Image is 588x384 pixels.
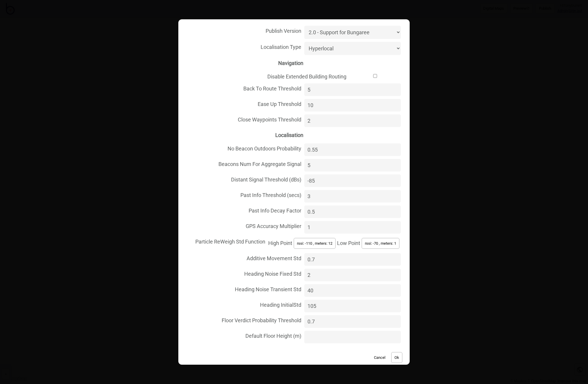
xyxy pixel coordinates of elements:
input: Default Floor Height (m) [304,331,401,343]
span: Localisation [184,128,303,140]
button: rssi: -70 , meters: 1 [362,238,399,249]
input: Heading Noise Fixed Std [304,269,401,281]
button: rssi: -110 , meters: 12 [294,238,336,249]
span: GPS Accuracy Multiplier [184,220,301,232]
span: Heading InitialStd [184,298,301,310]
input: Additive Movement Std [304,253,401,266]
input: Beacons Num For Aggregate Signal [304,159,401,172]
span: Disable Extended Building Routing [184,70,346,82]
input: Heading InitialStd [304,300,401,312]
input: Distant Signal Threshold (dBs) [304,174,401,187]
input: Disable Extended Building Routing [349,74,401,78]
span: Close Waypoints Threshold [184,113,301,125]
span: Past Info Threshold (secs) [184,188,301,200]
span: Default Floor Height (m) [184,329,301,341]
div: High Point Low Point [268,236,401,250]
input: Ease Up Threshold [304,99,401,112]
span: Navigation [184,56,303,68]
input: Floor Verdict Probability Threshold [304,315,401,328]
span: Heading Noise Transient Std [184,283,301,295]
input: Close Waypoints Threshold [304,114,401,127]
span: Publish Version [184,24,301,36]
select: Localisation Type [304,42,401,55]
span: Localisation Type [184,40,301,52]
span: Back To Route Threshold [184,82,301,94]
span: Floor Verdict Probability Threshold [184,314,301,326]
button: Cancel [371,352,388,363]
input: GPS Accuracy Multiplier [304,221,401,234]
span: Particle ReWeigh Std Function [184,235,265,247]
span: Distant Signal Threshold (dBs) [184,173,301,185]
input: Past Info Threshold (secs) [304,190,401,203]
span: Heading Noise Fixed Std [184,267,301,279]
button: Ok [391,352,402,363]
input: Heading Noise Transient Std [304,284,401,297]
span: Additive Movement Std [184,252,301,264]
select: Publish Version [304,26,401,39]
input: No Beacon Outdoors Probability [304,143,401,156]
input: Past Info Decay Factor [304,205,401,218]
span: Past Info Decay Factor [184,204,301,216]
span: Beacons Num For Aggregate Signal [184,157,301,169]
span: No Beacon Outdoors Probability [184,142,301,154]
input: Back To Route Threshold [304,83,401,96]
span: Ease Up Threshold [184,97,301,109]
